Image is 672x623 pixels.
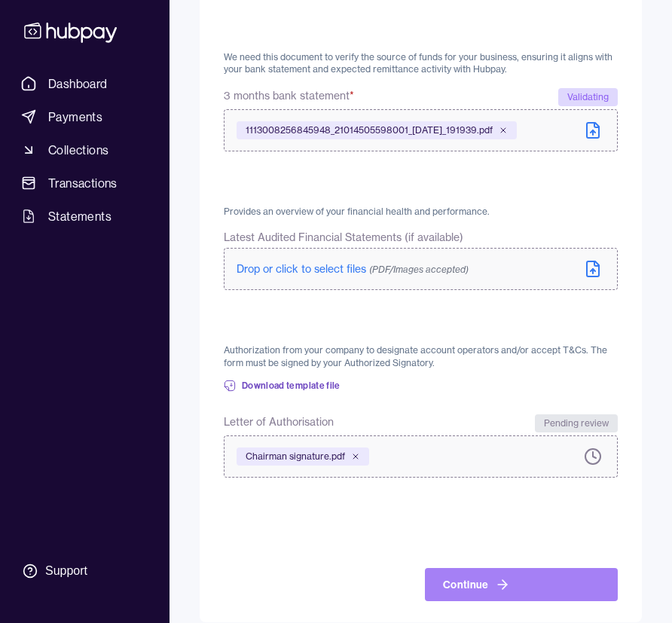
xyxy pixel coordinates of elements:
span: Collections [48,141,108,159]
span: Drop or click to select files [237,262,469,276]
div: Support [45,563,87,579]
a: Payments [15,103,154,130]
span: Download template file [242,380,341,392]
span: Letter of Authorisation [224,414,334,432]
a: Support [15,555,154,587]
span: (PDF/Images accepted) [369,264,469,275]
a: Transactions [15,169,154,197]
a: Dashboard [15,70,154,97]
div: Validating [558,88,618,106]
p: Authorization from your company to designate account operators and/or accept T&Cs. The form must ... [224,344,618,369]
button: Continue [425,568,618,601]
p: Provides an overview of your financial health and performance. [224,206,618,218]
span: 3 months bank statement [224,88,354,106]
div: Pending review [535,414,618,432]
a: Statements [15,203,154,230]
span: Statements [48,207,111,225]
span: Dashboard [48,75,108,93]
span: Latest Audited Financial Statements (if available) [224,230,463,245]
span: Transactions [48,174,118,192]
span: Payments [48,108,102,126]
a: Download template file [224,369,341,402]
span: 1113008256845948_21014505598001_[DATE]_191939.pdf [246,124,493,136]
span: Chairman signature.pdf [246,450,345,463]
p: We need this document to verify the source of funds for your business, ensuring it aligns with yo... [224,51,618,76]
a: Collections [15,136,154,163]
